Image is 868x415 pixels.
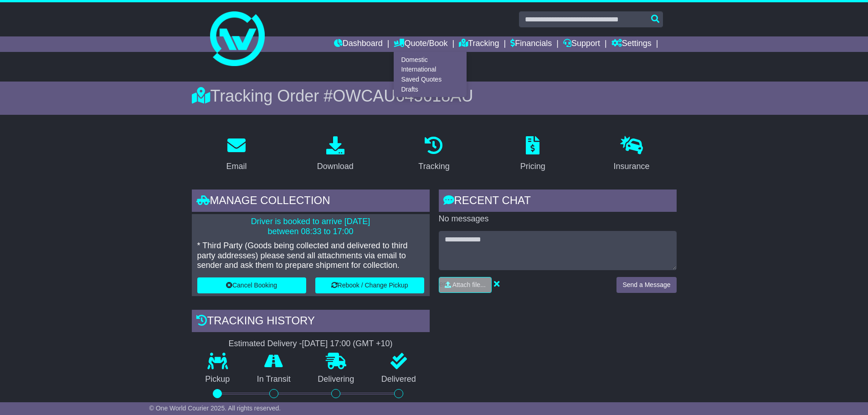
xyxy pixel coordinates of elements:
[394,55,466,65] a: Domestic
[334,36,383,52] a: Dashboard
[192,190,430,214] div: Manage collection
[149,405,281,412] span: © One World Courier 2025. All rights reserved.
[333,87,473,105] span: OWCAU645618AU
[192,86,677,106] div: Tracking Order #
[611,36,652,52] a: Settings
[514,133,551,176] a: Pricing
[394,52,467,97] div: Quote/Book
[394,36,447,52] a: Quote/Book
[614,160,650,173] div: Insurance
[197,241,424,271] p: * Third Party (Goods being collected and delivered to third party addresses) please send all atta...
[243,374,304,384] p: In Transit
[197,277,306,293] button: Cancel Booking
[302,339,393,349] div: [DATE] 17:00 (GMT +10)
[304,374,368,384] p: Delivering
[412,133,455,176] a: Tracking
[394,84,466,94] a: Drafts
[368,374,430,384] p: Delivered
[459,36,499,52] a: Tracking
[439,190,677,214] div: RECENT CHAT
[563,36,600,52] a: Support
[192,310,430,334] div: Tracking history
[418,160,449,173] div: Tracking
[616,277,676,293] button: Send a Message
[317,160,354,173] div: Download
[192,374,244,384] p: Pickup
[220,133,252,176] a: Email
[608,133,656,176] a: Insurance
[394,75,466,85] a: Saved Quotes
[192,339,430,349] div: Estimated Delivery -
[394,65,466,75] a: International
[226,160,247,173] div: Email
[311,133,360,176] a: Download
[439,214,677,224] p: No messages
[510,36,552,52] a: Financials
[197,217,424,236] p: Driver is booked to arrive [DATE] between 08:33 to 17:00
[315,277,424,293] button: Rebook / Change Pickup
[520,160,545,173] div: Pricing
